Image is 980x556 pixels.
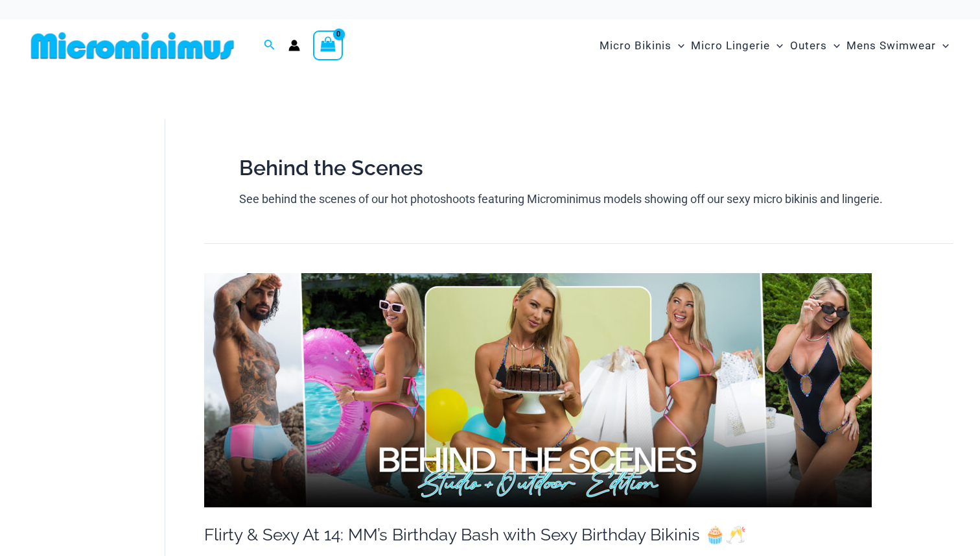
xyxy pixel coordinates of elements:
[846,29,936,62] span: Mens Swimwear
[26,31,239,60] img: MM SHOP LOGO FLAT
[288,40,300,51] a: Account icon link
[688,26,786,66] a: Micro LingerieMenu ToggleMenu Toggle
[239,154,918,183] h1: Behind the Scenes
[790,29,827,62] span: Outers
[787,26,843,66] a: OutersMenu ToggleMenu Toggle
[843,26,952,66] a: Mens SwimwearMenu ToggleMenu Toggle
[204,273,872,507] img: 2025 MM Sexy Birthday Bikinis
[691,29,770,62] span: Micro Lingerie
[594,24,954,67] nav: Site Navigation
[239,189,918,209] p: See behind the scenes of our hot photoshoots featuring Microminimus models showing off our sexy m...
[313,30,343,60] a: View Shopping Cart, empty
[936,29,949,62] span: Menu Toggle
[596,26,688,66] a: Micro BikinisMenu ToggleMenu Toggle
[770,29,783,62] span: Menu Toggle
[264,38,275,54] a: Search icon link
[204,525,746,544] a: Flirty & Sexy At 14: MM’s Birthday Bash with Sexy Birthday Bikinis 🧁🥂
[600,29,671,62] span: Micro Bikinis
[671,29,684,62] span: Menu Toggle
[827,29,840,62] span: Menu Toggle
